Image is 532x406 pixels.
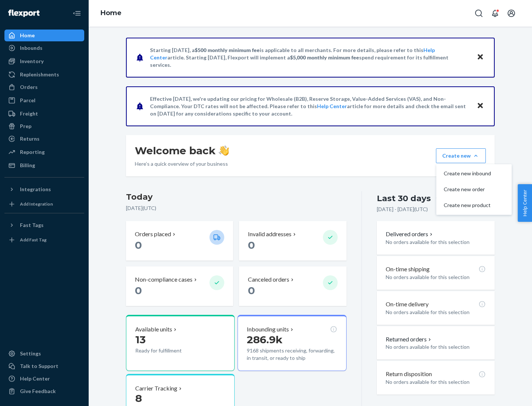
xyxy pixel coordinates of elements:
[386,370,432,378] p: Return disposition
[317,103,347,109] a: Help Center
[4,183,84,195] button: Integrations
[126,221,233,261] button: Orders placed 0
[518,184,532,222] button: Help Center
[438,182,510,197] button: Create new order
[444,171,491,176] span: Create new inbound
[135,144,229,157] h1: Welcome back
[126,315,235,371] button: Available units13Ready for fulfillment
[4,55,84,67] a: Inventory
[20,388,56,395] div: Give Feedback
[20,162,35,169] div: Billing
[386,273,486,281] p: No orders available for this selection
[20,362,58,370] div: Talk to Support
[20,201,53,207] div: Add Integration
[4,120,84,132] a: Prep
[20,135,40,142] div: Returns
[95,3,127,24] ol: breadcrumbs
[386,343,486,351] p: No orders available for this selection
[4,219,84,231] button: Fast Tags
[4,146,84,158] a: Reporting
[377,206,428,213] p: [DATE] - [DATE] ( UTC )
[4,234,84,246] a: Add Fast Tag
[377,193,431,204] div: Last 30 days
[4,30,84,41] a: Home
[290,54,359,61] span: $5,000 monthly minimum fee
[438,166,510,182] button: Create new inbound
[238,315,346,371] button: Inbounding units286.9k9168 shipments receiving, forwarding, in transit, or ready to ship
[20,123,31,130] div: Prep
[135,333,146,346] span: 13
[386,238,486,246] p: No orders available for this selection
[239,266,346,306] button: Canceled orders 0
[135,239,142,251] span: 0
[100,9,122,17] a: Home
[471,6,486,21] button: Open Search Box
[20,58,44,65] div: Inventory
[4,373,84,385] a: Help Center
[69,6,84,21] button: Close Navigation
[126,266,233,306] button: Non-compliance cases 0
[4,385,84,397] button: Give Feedback
[150,95,470,117] p: Effective [DATE], we're updating our pricing for Wholesale (B2B), Reserve Storage, Value-Added Se...
[20,186,51,193] div: Integrations
[20,83,38,91] div: Orders
[248,230,291,238] p: Invalid addresses
[150,47,470,69] p: Starting [DATE], a is applicable to all merchants. For more details, please refer to this article...
[4,133,84,145] a: Returns
[4,348,84,359] a: Settings
[248,284,255,297] span: 0
[20,32,35,39] div: Home
[135,347,204,354] p: Ready for fulfillment
[247,333,283,346] span: 286.9k
[135,325,172,334] p: Available units
[20,375,50,382] div: Help Center
[386,335,433,344] button: Returned orders
[475,101,485,111] button: Close
[20,221,44,229] div: Fast Tags
[386,265,430,273] p: On-time shipping
[488,6,502,21] button: Open notifications
[135,230,171,238] p: Orders placed
[386,300,429,309] p: On-time delivery
[219,145,229,156] img: hand-wave emoji
[4,360,84,372] a: Talk to Support
[20,350,41,357] div: Settings
[504,6,519,21] button: Open account menu
[386,309,486,316] p: No orders available for this selection
[436,148,486,163] button: Create newCreate new inboundCreate new orderCreate new product
[475,52,485,63] button: Close
[126,191,347,203] h3: Today
[8,10,40,17] img: Flexport logo
[20,148,45,156] div: Reporting
[20,237,47,243] div: Add Fast Tag
[386,378,486,386] p: No orders available for this selection
[239,221,346,261] button: Invalid addresses 0
[20,110,38,117] div: Freight
[135,384,177,393] p: Carrier Tracking
[386,230,434,238] button: Delivered orders
[135,392,142,405] span: 8
[4,198,84,210] a: Add Integration
[248,275,289,284] p: Canceled orders
[126,204,347,212] p: [DATE] ( UTC )
[4,69,84,80] a: Replenishments
[247,347,337,362] p: 9168 shipments receiving, forwarding, in transit, or ready to ship
[20,97,35,104] div: Parcel
[247,325,289,334] p: Inbounding units
[4,42,84,54] a: Inbounds
[4,81,84,93] a: Orders
[438,197,510,213] button: Create new product
[20,71,59,78] div: Replenishments
[135,160,229,168] p: Here’s a quick overview of your business
[4,94,84,106] a: Parcel
[135,275,192,284] p: Non-compliance cases
[135,284,142,297] span: 0
[248,239,255,251] span: 0
[20,44,42,52] div: Inbounds
[4,108,84,120] a: Freight
[444,203,491,208] span: Create new product
[4,159,84,171] a: Billing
